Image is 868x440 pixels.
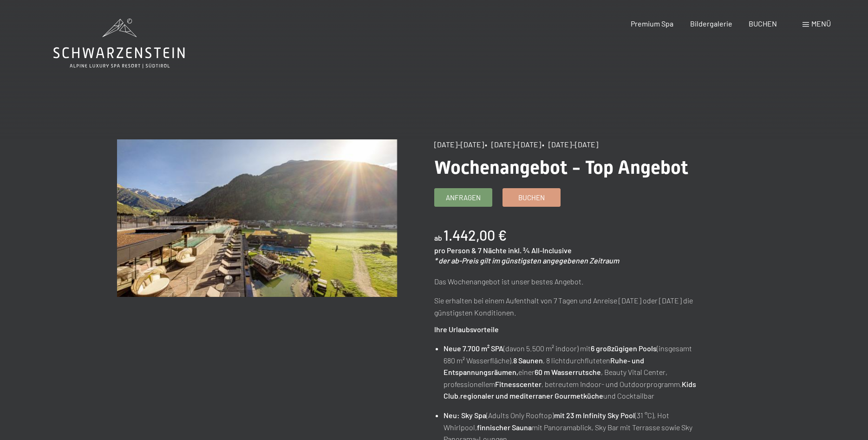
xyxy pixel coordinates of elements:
a: Buchen [503,189,560,206]
strong: Neu: Sky Spa [444,411,486,420]
a: Bildergalerie [690,19,732,28]
span: pro Person & [434,246,476,255]
span: Menü [811,19,831,28]
span: Buchen [518,193,545,203]
a: Premium Spa [631,19,673,28]
strong: Fitnesscenter [495,380,542,388]
a: BUCHEN [749,19,777,28]
strong: regionaler und mediterraner Gourmetküche [460,391,603,400]
span: inkl. ¾ All-Inclusive [508,246,572,255]
p: Das Wochenangebot ist unser bestes Angebot. [434,276,714,288]
strong: Neue 7.700 m² SPA [444,344,503,353]
p: Sie erhalten bei einem Aufenthalt von 7 Tagen und Anreise [DATE] oder [DATE] die günstigsten Kond... [434,295,714,318]
strong: finnischer Sauna [477,423,532,432]
li: (davon 5.500 m² indoor) mit (insgesamt 680 m² Wasserfläche), , 8 lichtdurchfluteten einer , Beaut... [444,342,714,402]
strong: mit 23 m Infinity Sky Pool [554,411,635,420]
a: Anfragen [435,189,492,206]
span: ab [434,233,442,242]
span: Anfragen [446,193,481,203]
img: Wochenangebot - Top Angebot [117,139,397,297]
span: • [DATE]–[DATE] [542,140,598,149]
strong: 8 Saunen [513,356,543,365]
span: Wochenangebot - Top Angebot [434,157,688,178]
em: * der ab-Preis gilt im günstigsten angegebenen Zeitraum [434,256,619,265]
strong: Ihre Urlaubsvorteile [434,325,499,334]
strong: 60 m Wasserrutsche [535,368,601,376]
span: [DATE]–[DATE] [434,140,484,149]
b: 1.442,00 € [444,227,507,243]
span: • [DATE]–[DATE] [485,140,541,149]
span: 7 Nächte [478,246,507,255]
strong: 6 großzügigen Pools [591,344,657,353]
